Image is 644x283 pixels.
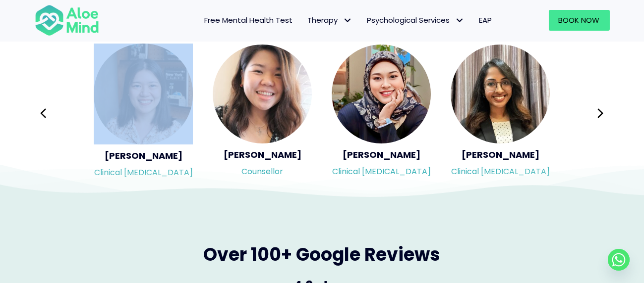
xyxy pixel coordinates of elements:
span: EAP [479,15,492,25]
a: EAP [472,10,500,31]
a: <h5>Yasmin</h5><p>Clinical Psychologist</p> [PERSON_NAME]Clinical [MEDICAL_DATA] [332,45,431,182]
h5: [PERSON_NAME] [332,148,431,161]
h5: [PERSON_NAME] [451,148,550,161]
img: <h5>Karen</h5><p>Counsellor</p> [213,45,312,143]
a: Book Now [549,10,610,31]
div: Slide 1 of 3 [94,44,193,183]
a: <h5>Karen</h5><p>Counsellor</p> [PERSON_NAME]Counsellor [213,45,312,182]
a: Whatsapp [608,249,630,271]
img: <h5>Yasmin</h5><p>Clinical Psychologist</p> [332,45,431,143]
span: Over 100+ Google Reviews [204,242,441,267]
a: Free Mental Health Test [197,10,300,31]
div: Slide 3 of 3 [332,44,431,183]
img: Aloe mind Logo [35,4,99,37]
img: <h5>Chen Wen</h5><p>Clinical Psychologist</p> [94,44,193,144]
span: Therapy: submenu [341,13,355,28]
span: Therapy [308,15,352,25]
span: Free Mental Health Test [205,15,293,25]
h5: [PERSON_NAME] [213,148,312,161]
span: Psychological Services [367,15,465,25]
a: Psychological ServicesPsychological Services: submenu [360,10,472,31]
img: <h5>Anita</h5><p>Clinical Psychologist</p> [451,45,550,143]
span: Book Now [559,15,600,25]
nav: Menu [112,10,500,31]
span: Psychological Services: submenu [453,13,467,28]
a: TherapyTherapy: submenu [300,10,360,31]
div: Slide 2 of 3 [213,44,312,183]
div: Slide 4 of 3 [451,44,550,183]
a: <h5>Chen Wen</h5><p>Clinical Psychologist</p> [PERSON_NAME]Clinical [MEDICAL_DATA] [94,44,193,183]
a: <h5>Anita</h5><p>Clinical Psychologist</p> [PERSON_NAME]Clinical [MEDICAL_DATA] [451,45,550,182]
